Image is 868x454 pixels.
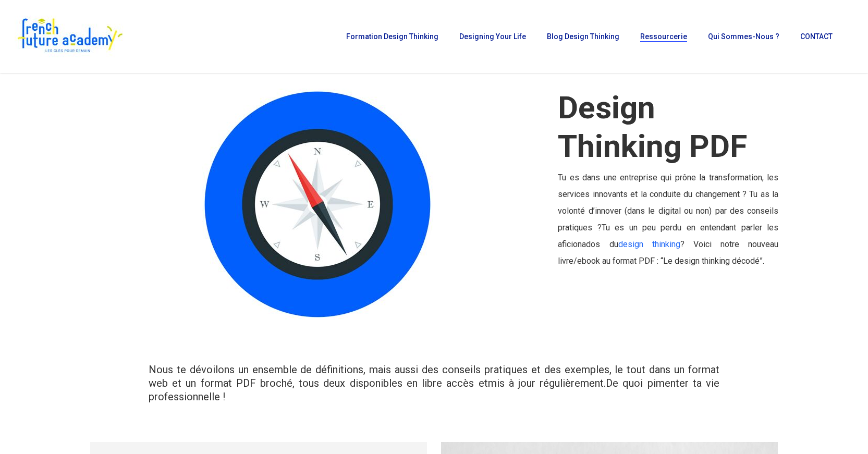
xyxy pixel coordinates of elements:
[149,363,719,389] span: n format web et un format PDF broché, tous deux disponibles en libre accès et
[558,173,778,232] span: Tu es dans une entreprise qui prône la transformation, les services innovants et la conduite du c...
[558,89,778,166] h1: Design Thinking PDF
[640,32,687,41] span: Ressourcerie
[635,33,692,40] a: Ressourcerie
[795,33,838,40] a: CONTACT
[149,377,719,403] span: De quoi pimenter ta vie professionnelle !
[454,33,531,40] a: Designing Your Life
[488,377,606,389] span: mis à jour régulièrement.
[547,32,619,41] span: Blog Design Thinking
[459,32,526,41] span: Designing Your Life
[800,32,833,41] span: CONTACT
[703,33,785,40] a: Qui sommes-nous ?
[346,32,438,41] span: Formation Design Thinking
[708,32,779,41] span: Qui sommes-nous ?
[149,363,679,376] span: Nous te dévoilons un ensemble de définitions, mais aussi des conseils pratiques et des exemples, ...
[618,239,680,249] a: design thinking
[558,223,778,266] span: Tu es un peu perdu en entendant parler les aficionados du ? Voici notre nouveau livre/ebook au fo...
[341,33,444,40] a: Formation Design Thinking
[15,16,125,57] img: French Future Academy
[542,33,625,40] a: Blog Design Thinking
